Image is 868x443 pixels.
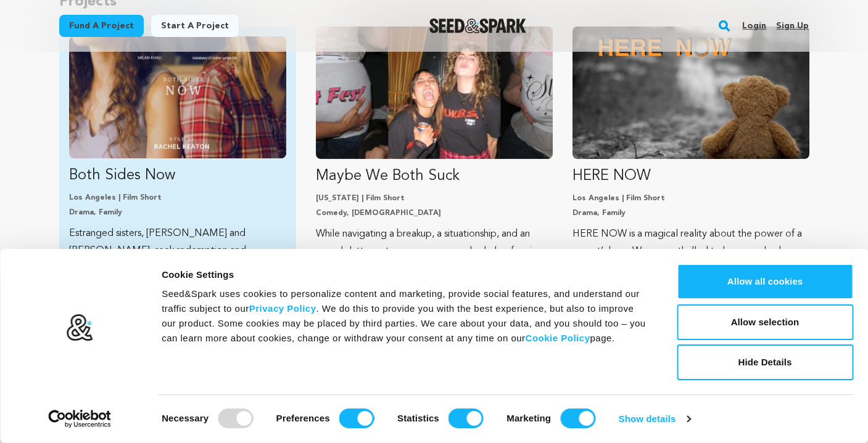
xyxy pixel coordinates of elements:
[249,303,316,314] a: Privacy Policy
[572,166,809,186] p: HERE NOW
[429,18,526,33] img: Seed&Spark Logo Dark Mode
[316,226,553,277] p: While navigating a breakup, a situationship, and an annual slutty party, a young woman looks her ...
[162,287,649,346] div: Seed&Spark uses cookies to personalize content and marketing, provide social features, and unders...
[572,26,809,277] a: Fund HERE NOW
[776,16,809,36] a: Sign up
[429,18,526,33] a: Seed&Spark Homepage
[69,166,286,185] p: Both Sides Now
[162,413,209,423] strong: Necessary
[572,208,809,218] p: Drama, Family
[316,193,553,203] p: [US_STATE] | Film Short
[151,15,239,37] a: Start a project
[619,410,690,428] a: Show details
[572,193,809,203] p: Los Angeles | Film Short
[506,413,551,423] strong: Marketing
[316,166,553,186] p: Maybe We Both Suck
[162,267,649,282] div: Cookie Settings
[26,410,134,428] a: Usercentrics Cookiebot - opens in a new window
[69,208,286,217] p: Drama, Family
[316,26,553,277] a: Fund Maybe We Both Suck
[572,226,809,277] p: HERE NOW is a magical reality about the power of a parent’s love. We are so thrilled to have reac...
[677,344,853,380] button: Hide Details
[69,36,286,277] a: Fund Both Sides Now
[69,225,286,277] p: Estranged sisters, [PERSON_NAME] and [PERSON_NAME], seek redemption and reconciliation while pick...
[742,16,766,36] a: Login
[677,304,853,340] button: Allow selection
[316,208,553,218] p: Comedy, [DEMOGRAPHIC_DATA]
[677,264,853,299] button: Allow all cookies
[59,15,144,37] a: Fund a project
[276,413,330,423] strong: Preferences
[69,193,286,203] p: Los Angeles | Film Short
[66,314,94,342] img: logo
[397,413,439,423] strong: Statistics
[526,333,590,343] a: Cookie Policy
